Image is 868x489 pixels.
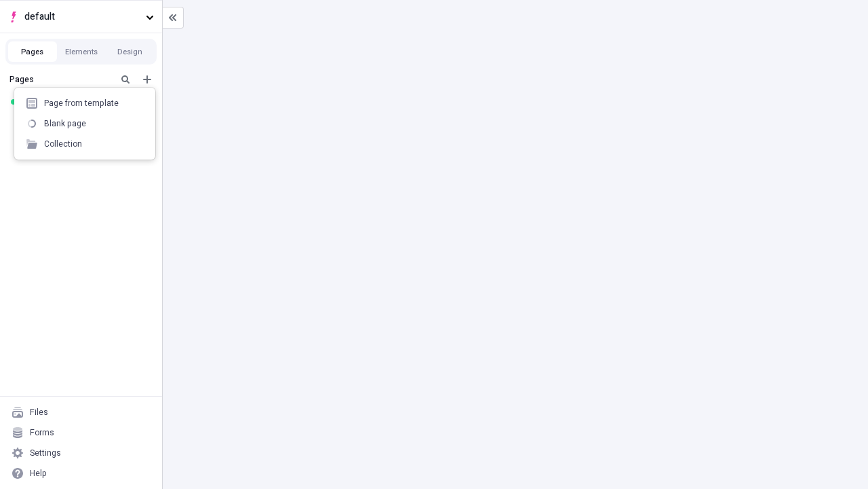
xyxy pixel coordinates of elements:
div: Settings [30,448,61,458]
div: Blank page [44,118,86,129]
div: Collection [44,139,82,149]
div: Files [30,407,48,418]
button: Pages [8,41,57,62]
button: Elements [57,41,106,62]
div: Help [30,468,47,479]
button: Add new [139,71,155,88]
span: default [24,10,140,24]
button: Design [106,41,155,62]
div: Page from template [44,98,119,109]
div: Forms [30,427,54,438]
div: Pages [9,74,112,85]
